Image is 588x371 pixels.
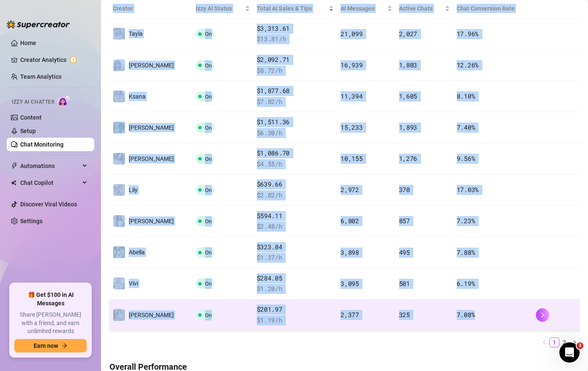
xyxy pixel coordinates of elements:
span: 6,802 [341,216,359,225]
span: $ 7.82 /h [257,97,334,107]
span: 12.26 % [457,61,479,69]
span: AI Messages [341,4,385,13]
span: 3 [577,342,583,349]
span: 21,099 [341,29,362,38]
span: Abella [129,249,145,256]
span: 7.23 % [457,216,475,225]
span: Tayla [129,30,143,37]
span: 501 [399,279,410,288]
img: Jess [113,153,125,165]
span: 1,803 [399,61,418,69]
span: [PERSON_NAME] [129,312,174,318]
span: [PERSON_NAME] [129,124,174,131]
span: 3,898 [341,248,359,256]
span: 495 [399,248,410,256]
img: Naomi [113,215,125,227]
span: 2,027 [399,29,418,38]
span: $1,877.68 [257,86,334,96]
img: Chat Copilot [11,180,16,186]
span: Vivi [129,280,138,287]
span: 10,155 [341,154,362,163]
span: On [205,31,212,37]
img: Irene [113,309,125,321]
span: On [205,312,212,318]
li: Next Page [569,337,580,347]
a: Home [20,40,36,46]
span: $1,086.70 [257,148,334,158]
span: 17.96 % [457,29,479,38]
span: Share [PERSON_NAME] with a friend, and earn unlimited rewards [14,311,87,336]
span: thunderbolt [11,163,18,169]
span: 🎁 Get $100 in AI Messages [14,291,87,307]
span: 16,939 [341,61,362,69]
img: Lily [113,184,125,196]
span: On [205,218,212,224]
span: On [205,125,212,131]
li: 1 [549,337,559,347]
span: 1,605 [399,92,418,100]
span: $639.66 [257,179,334,190]
button: Earn nowarrow-right [14,339,87,352]
a: Settings [20,218,43,224]
span: 1,893 [399,123,418,131]
span: 325 [399,310,410,319]
span: 857 [399,216,410,225]
button: left [539,337,549,347]
a: Team Analytics [20,73,61,80]
span: $284.05 [257,273,334,283]
img: Vivi [113,278,125,289]
span: Izzy AI Chatter [12,98,54,106]
span: 2,377 [341,310,359,319]
a: 2 [560,338,569,347]
span: Active Chats [399,4,443,13]
span: $ 1.20 /h [257,284,334,294]
span: $ 4.55 /h [257,159,334,169]
a: Discover Viral Videos [20,201,77,208]
span: right [572,340,577,345]
span: $3,313.61 [257,24,334,34]
span: [PERSON_NAME] [129,62,174,69]
li: 2 [559,337,569,347]
span: On [205,249,212,256]
span: [PERSON_NAME] [129,155,174,162]
img: Ayumi [113,59,125,71]
span: $323.04 [257,242,334,252]
button: right [536,308,549,322]
span: Automations [20,159,80,173]
span: On [205,156,212,162]
span: right [540,312,545,318]
img: Luna [113,122,125,133]
span: On [205,280,212,287]
a: Content [20,114,42,121]
span: 6.19 % [457,279,475,288]
img: logo-BBDzfeDw.svg [7,20,70,29]
span: On [205,93,212,100]
span: 11,394 [341,92,362,100]
span: $ 2.82 /h [257,190,334,200]
span: $ 13.81 /h [257,34,334,44]
span: $ 1.19 /h [257,315,334,326]
span: Total AI Sales & Tips [257,4,327,13]
span: 2,972 [341,185,359,194]
img: Tayla [113,28,125,40]
span: $ 2.48 /h [257,222,334,232]
span: $ 6.30 /h [257,128,334,138]
span: 17.03 % [457,185,479,194]
iframe: Intercom live chat [559,342,580,363]
span: $1,511.36 [257,117,334,127]
span: 3,095 [341,279,359,288]
span: 7.40 % [457,123,475,131]
span: On [205,62,212,69]
a: 1 [550,338,559,347]
li: Previous Page [539,337,549,347]
span: left [542,340,547,345]
a: Setup [20,128,36,134]
img: Ksana [113,91,125,102]
span: 15,233 [341,123,362,131]
span: arrow-right [61,343,67,349]
span: [PERSON_NAME] [129,218,174,224]
span: Chat Copilot [20,176,80,190]
span: 1,276 [399,154,418,163]
span: Lily [129,187,138,193]
span: 8.10 % [457,92,475,100]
